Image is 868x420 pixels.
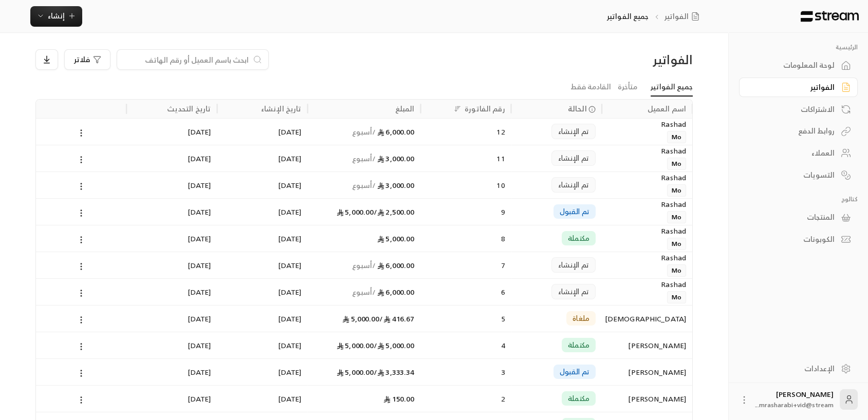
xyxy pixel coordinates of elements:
[618,78,637,96] a: متأخرة
[752,234,835,244] div: الكوبونات
[427,306,505,332] div: 5
[133,359,211,385] div: [DATE]
[739,358,858,378] a: الإعدادات
[427,199,505,225] div: 9
[261,102,301,115] div: تاريخ الإنشاء
[558,153,589,163] span: تم الإنشاء
[648,102,686,115] div: اسم العميل
[752,170,835,180] div: التسويات
[667,291,686,303] span: Mo
[608,225,686,237] div: Rashad
[752,82,835,92] div: الفواتير
[558,287,589,297] span: تم الإنشاء
[739,99,858,119] a: الاشتراكات
[427,225,505,252] div: 8
[167,102,211,115] div: تاريخ التحديث
[352,259,376,272] span: / أسبوع
[752,126,835,136] div: روابط الدفع
[313,199,414,225] div: 5,000.00
[608,172,686,183] div: Rashad
[133,306,211,332] div: [DATE]
[570,78,611,96] a: القادمة فقط
[739,43,858,51] p: الرئيسية
[133,252,211,278] div: [DATE]
[223,119,301,145] div: [DATE]
[223,252,301,278] div: [DATE]
[667,158,686,170] span: Mo
[568,103,587,114] span: الحالة
[572,313,589,323] span: ملغاة
[374,339,414,352] span: 5,000.00 /
[374,366,414,378] span: 3,333.34 /
[608,359,686,385] div: [PERSON_NAME]
[223,279,301,305] div: [DATE]
[739,78,858,98] a: الفواتير
[374,205,414,218] span: 2,500.00 /
[536,51,693,68] div: الفواتير
[608,199,686,210] div: Rashad
[74,56,90,63] span: فلاتر
[64,49,110,70] button: فلاتر
[752,104,835,114] div: الاشتراكات
[313,279,414,305] div: 6,000.00
[607,11,649,22] p: جميع الفواتير
[223,199,301,225] div: [DATE]
[651,78,693,97] a: جميع الفواتير
[313,252,414,278] div: 6,000.00
[608,145,686,157] div: Rashad
[427,145,505,171] div: 11
[608,279,686,290] div: Rashad
[739,55,858,75] a: لوحة المعلومات
[313,306,414,332] div: 5,000.00
[739,230,858,250] a: الكوبونات
[667,238,686,250] span: Mo
[608,306,686,332] div: [DEMOGRAPHIC_DATA]
[752,148,835,158] div: العملاء
[608,332,686,358] div: [PERSON_NAME]
[133,145,211,171] div: [DATE]
[427,359,505,385] div: 3
[223,172,301,198] div: [DATE]
[558,126,589,137] span: تم الإنشاء
[739,207,858,227] a: المنتجات
[664,11,704,22] a: الفواتير
[558,180,589,190] span: تم الإنشاء
[752,60,835,70] div: لوحة المعلومات
[395,102,415,115] div: المبلغ
[223,306,301,332] div: [DATE]
[223,359,301,385] div: [DATE]
[607,11,703,22] nav: breadcrumb
[313,386,414,412] div: 150.00
[568,233,589,243] span: مكتملة
[133,199,211,225] div: [DATE]
[427,386,505,412] div: 2
[739,121,858,141] a: روابط الدفع
[739,195,858,203] p: كتالوج
[755,389,834,410] div: [PERSON_NAME]
[223,332,301,358] div: [DATE]
[752,364,835,374] div: الإعدادات
[123,54,249,65] input: ابحث باسم العميل أو رقم الهاتف
[427,252,505,278] div: 7
[223,225,301,252] div: [DATE]
[223,145,301,171] div: [DATE]
[133,172,211,198] div: [DATE]
[379,312,414,325] span: 416.67 /
[755,399,834,410] span: mrasharabi+vid@stream...
[313,119,414,145] div: 6,000.00
[667,264,686,277] span: Mo
[739,165,858,185] a: التسويات
[352,285,376,298] span: / أسبوع
[667,211,686,223] span: Mo
[568,340,589,350] span: مكتملة
[451,103,464,115] button: Sort
[560,206,589,217] span: تم القبول
[352,179,376,192] span: / أسبوع
[133,386,211,412] div: [DATE]
[427,332,505,358] div: 4
[133,225,211,252] div: [DATE]
[608,386,686,412] div: [PERSON_NAME]
[313,359,414,385] div: 5,000.00
[352,125,376,138] span: / أسبوع
[568,393,589,404] span: مكتملة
